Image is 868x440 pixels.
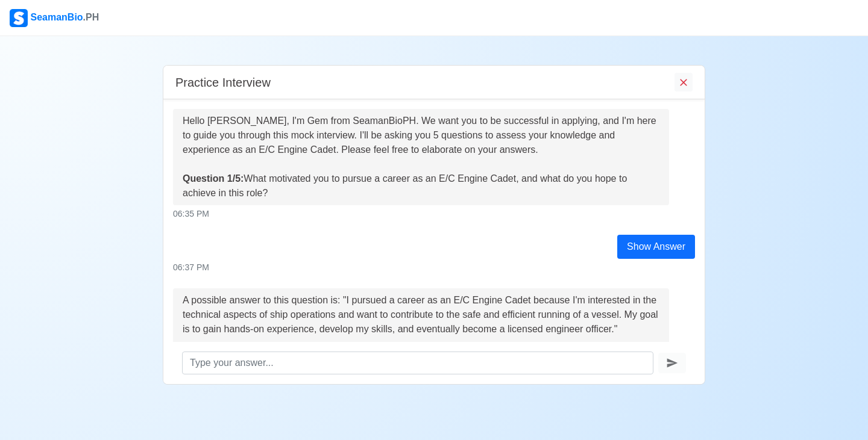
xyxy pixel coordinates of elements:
[173,208,695,220] div: 06:35 PM
[173,261,695,274] div: 06:37 PM
[83,12,99,22] span: .PH
[10,9,28,27] img: Logo
[183,173,244,184] strong: Question 1/5:
[675,73,693,91] button: End Interview
[183,114,659,200] div: Hello [PERSON_NAME], I'm Gem from SeamanBioPH. We want you to be successful in applying, and I'm ...
[617,235,695,259] div: Show Answer
[183,293,659,380] div: A possible answer to this question is: "I pursued a career as an E/C Engine Cadet because I'm int...
[10,9,99,27] div: SeamanBio
[175,75,271,90] h5: Practice Interview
